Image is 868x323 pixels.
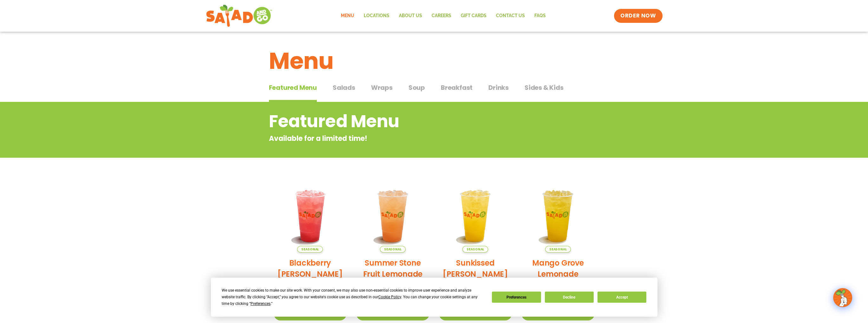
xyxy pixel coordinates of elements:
h2: Blackberry [PERSON_NAME] Lemonade [274,257,347,291]
img: Product photo for Mango Grove Lemonade [521,179,595,253]
button: Preferences [492,292,541,303]
a: Menu [336,9,359,23]
p: Available for a limited time! [269,133,548,144]
span: Sides & Kids [525,83,564,92]
a: Careers [427,9,456,23]
div: We use essential cookies to make our site work. With your consent, we may also use non-essential ... [222,287,484,307]
h2: Featured Menu [269,109,548,134]
span: Breakfast [441,83,473,92]
span: Drinks [488,83,509,92]
span: Seasonal [462,246,488,253]
a: ORDER NOW [614,9,662,23]
div: Cookie Consent Prompt [211,278,657,317]
img: Product photo for Sunkissed Yuzu Lemonade [439,179,512,253]
span: Cookie Policy [378,295,401,299]
img: new-SAG-logo-768×292 [206,3,273,29]
button: Decline [545,292,594,303]
span: Wraps [371,83,393,92]
div: Tabbed content [269,81,599,102]
span: ORDER NOW [620,12,656,20]
span: Featured Menu [269,83,317,92]
a: FAQs [530,9,551,23]
span: Soup [408,83,425,92]
a: Locations [359,9,394,23]
a: GIFT CARDS [456,9,491,23]
h1: Menu [269,44,599,78]
span: Preferences [251,301,271,306]
span: Seasonal [380,246,406,253]
img: Product photo for Blackberry Bramble Lemonade [274,179,347,253]
nav: Menu [336,9,551,23]
img: Product photo for Summer Stone Fruit Lemonade [356,179,429,253]
span: Seasonal [545,246,571,253]
a: About Us [394,9,427,23]
img: wpChatIcon [834,289,852,307]
span: Salads [333,83,355,92]
h2: Mango Grove Lemonade [521,257,595,280]
button: Accept [597,292,646,303]
h2: Summer Stone Fruit Lemonade [356,257,429,280]
a: Contact Us [491,9,530,23]
h2: Sunkissed [PERSON_NAME] [439,257,512,280]
span: Seasonal [297,246,323,253]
